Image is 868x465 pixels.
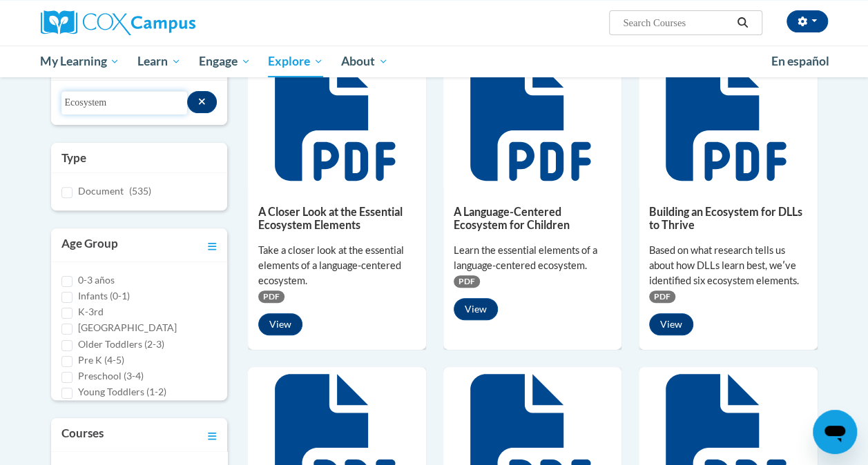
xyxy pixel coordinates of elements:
[30,46,838,77] div: Main menu
[454,205,611,232] h5: A Language-Centered Ecosystem for Children
[732,14,753,31] button: Search
[199,53,251,70] span: Engage
[78,185,124,197] span: Document
[41,10,195,35] img: Cox Campus
[41,10,289,35] a: Cox Campus
[128,46,190,77] a: Learn
[771,54,829,68] span: En español
[208,425,217,444] a: Toggle collapse
[78,384,166,399] label: Young Toddlers (1-2)
[78,273,115,288] label: 0-3 años
[332,46,397,77] a: About
[78,368,144,384] label: Preschool (3-4)
[268,53,323,70] span: Explore
[259,46,332,77] a: Explore
[762,47,838,76] a: En español
[454,275,480,288] span: PDF
[454,243,611,273] div: Learn the essential elements of a language-centered ecosystem.
[78,337,164,352] label: Older Toddlers (2-3)
[258,313,302,335] button: View
[137,53,181,70] span: Learn
[649,290,675,303] span: PDF
[40,53,119,70] span: My Learning
[78,304,104,319] label: K-3rd
[61,91,188,115] input: Search resources
[61,425,104,444] h3: Courses
[78,353,124,368] label: Pre K (4-5)
[454,298,498,320] button: View
[787,10,828,32] button: Account Settings
[649,313,693,335] button: View
[78,320,177,335] label: [GEOGRAPHIC_DATA]
[649,205,807,232] h5: Building an Ecosystem for DLLs to Thrive
[208,235,217,255] a: Toggle collapse
[61,235,118,255] h3: Age Group
[649,243,807,288] div: Based on what research tells us about how DLLs learn best, weʹve identified six ecosystem elements.
[61,150,217,166] h3: Type
[258,290,284,303] span: PDF
[341,53,388,70] span: About
[187,91,217,113] button: Search resources
[32,46,129,77] a: My Learning
[190,46,260,77] a: Engage
[813,410,857,454] iframe: Button to launch messaging window
[78,288,130,304] label: Infants (0-1)
[621,14,732,31] input: Search Courses
[129,185,151,197] span: (535)
[258,243,416,288] div: Take a closer look at the essential elements of a language-centered ecosystem.
[258,205,416,232] h5: A Closer Look at the Essential Ecosystem Elements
